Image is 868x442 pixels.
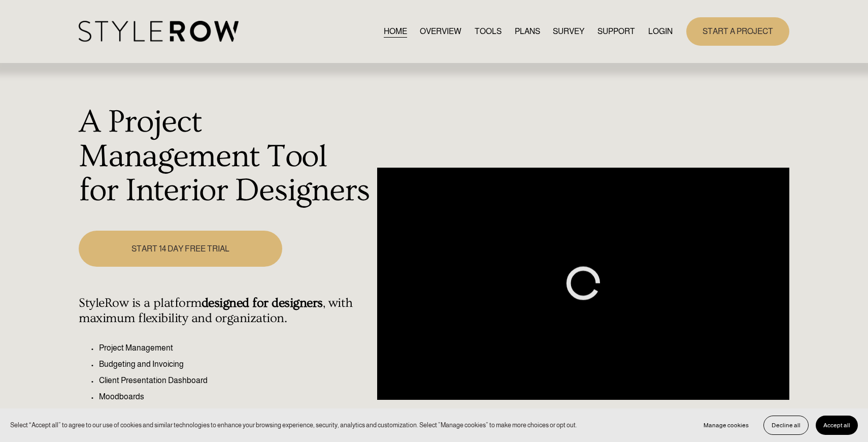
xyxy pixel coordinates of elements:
p: Client Presentation Dashboard [99,374,372,387]
a: OVERVIEW [420,24,461,38]
p: Select “Accept all” to agree to our use of cookies and similar technologies to enhance your brows... [10,420,577,430]
button: Manage cookies [696,416,756,435]
strong: designed for designers [202,296,323,310]
span: SUPPORT [597,25,635,38]
a: LOGIN [648,24,673,38]
p: Budgeting and Invoicing [99,358,372,370]
span: Accept all [823,422,850,429]
a: TOOLS [475,24,502,38]
img: StyleRow [79,21,239,42]
p: Order Tracking [99,407,372,419]
a: HOME [384,24,407,38]
a: PLANS [515,24,540,38]
h4: StyleRow is a platform , with maximum flexibility and organization. [79,296,372,326]
span: Decline all [772,422,800,429]
a: folder dropdown [597,24,635,38]
span: Manage cookies [704,422,749,429]
p: Moodboards [99,391,372,403]
p: Project Management [99,342,372,354]
a: START A PROJECT [686,17,789,45]
h1: A Project Management Tool for Interior Designers [79,105,372,208]
button: Decline all [763,416,809,435]
a: SURVEY [553,24,584,38]
button: Accept all [816,416,858,435]
a: START 14 DAY FREE TRIAL [79,231,282,267]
